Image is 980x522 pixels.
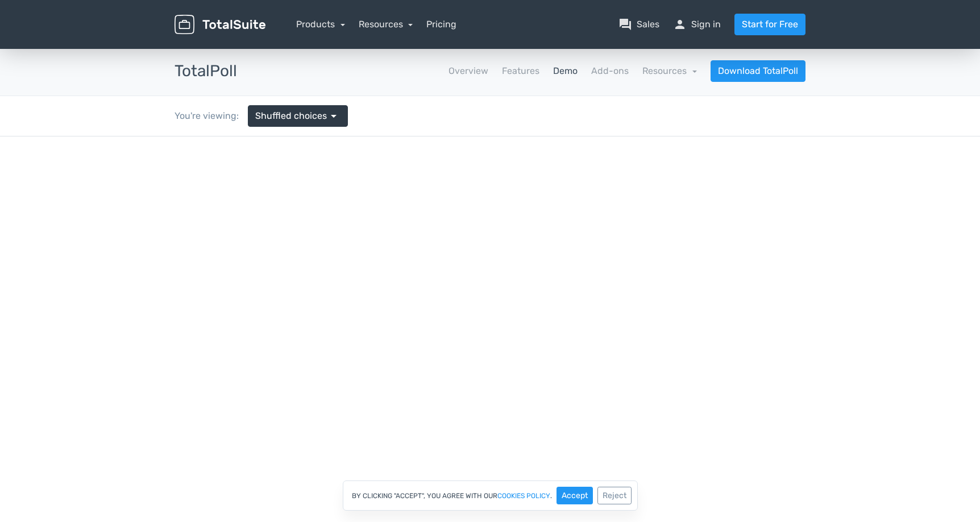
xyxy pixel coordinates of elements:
[734,14,805,35] a: Start for Free
[502,64,539,78] a: Features
[711,60,805,82] a: Download TotalPoll
[497,492,550,499] a: cookies policy
[618,18,659,31] a: question_answerSales
[296,19,345,30] a: Products
[327,109,340,123] span: arrow_drop_down
[673,18,721,31] a: personSign in
[248,105,348,127] a: Shuffled choices arrow_drop_down
[449,64,488,78] a: Overview
[343,480,638,511] div: By clicking "Accept", you agree with our .
[175,63,237,80] h3: TotalPoll
[255,109,327,123] span: Shuffled choices
[426,18,456,31] a: Pricing
[359,19,413,30] a: Resources
[553,64,578,78] a: Demo
[175,109,248,123] div: You're viewing:
[175,15,265,35] img: TotalSuite for WordPress
[642,65,697,76] a: Resources
[591,64,629,78] a: Add-ons
[618,18,632,31] span: question_answer
[597,487,632,504] button: Reject
[557,487,593,504] button: Accept
[673,18,687,31] span: person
